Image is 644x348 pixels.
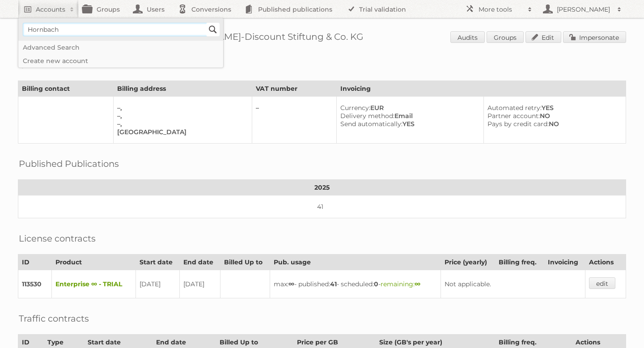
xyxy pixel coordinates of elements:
[252,97,336,144] td: –
[19,312,89,325] h2: Traffic contracts
[206,23,220,36] input: Search
[479,5,523,14] h2: More tools
[450,31,485,43] a: Audits
[18,195,626,218] td: 41
[487,112,540,120] span: Partner account:
[340,112,394,120] span: Delivery method:
[270,270,441,298] td: max: - published: - scheduled: -
[220,255,270,270] th: Billed Up to
[589,277,615,289] a: edit
[180,255,220,270] th: End date
[19,232,96,245] h2: License contracts
[340,112,476,120] div: Email
[337,81,626,97] th: Invoicing
[585,255,626,270] th: Actions
[117,120,245,128] div: –,
[544,255,585,270] th: Invoicing
[487,120,619,128] div: NO
[555,5,613,14] h2: [PERSON_NAME]
[252,81,336,97] th: VAT number
[270,255,441,270] th: Pub. usage
[563,31,626,43] a: Impersonate
[340,104,476,112] div: EUR
[487,31,524,43] a: Groups
[136,255,179,270] th: Start date
[51,255,136,270] th: Product
[340,104,370,112] span: Currency:
[495,255,544,270] th: Billing freq.
[330,280,337,288] strong: 41
[381,280,420,288] span: remaining:
[374,280,378,288] strong: 0
[180,270,220,298] td: [DATE]
[18,270,52,298] td: 113530
[487,104,619,112] div: YES
[487,120,549,128] span: Pays by credit card:
[18,31,626,45] h1: Account 92961: [PERSON_NAME] [PERSON_NAME]-Discount Stiftung & Co. KG
[18,81,114,97] th: Billing contact
[18,54,223,68] a: Create new account
[288,280,294,288] strong: ∞
[487,112,619,120] div: NO
[36,5,65,14] h2: Accounts
[117,128,245,136] div: [GEOGRAPHIC_DATA]
[136,270,179,298] td: [DATE]
[340,120,402,128] span: Send automatically:
[415,280,420,288] strong: ∞
[19,157,119,170] h2: Published Publications
[18,255,52,270] th: ID
[525,31,561,43] a: Edit
[340,120,476,128] div: YES
[51,270,136,298] td: Enterprise ∞ - TRIAL
[487,104,542,112] span: Automated retry:
[114,81,252,97] th: Billing address
[18,180,626,195] th: 2025
[117,112,245,120] div: –,
[441,255,495,270] th: Price (yearly)
[18,41,223,54] a: Advanced Search
[441,270,585,298] td: Not applicable.
[117,104,245,112] div: –,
